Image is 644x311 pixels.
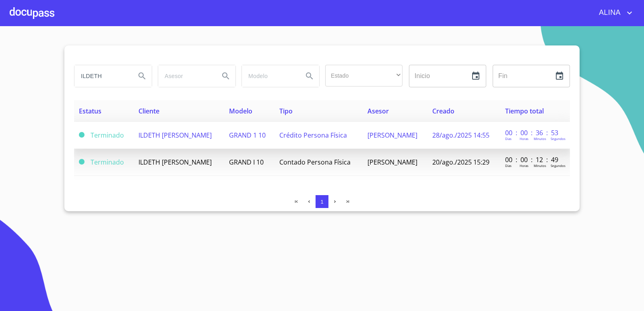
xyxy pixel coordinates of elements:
[325,65,402,87] div: ​
[367,131,417,140] span: [PERSON_NAME]
[320,199,323,205] span: 1
[432,158,489,167] span: 20/ago./2025 15:29
[432,107,454,115] span: Creado
[551,136,566,141] p: Segundos
[593,6,625,19] span: ALINA
[279,158,351,167] span: Contado Persona Física
[520,163,528,168] p: Horas
[534,136,546,141] p: Minutos
[91,131,124,140] span: Terminado
[367,158,417,167] span: [PERSON_NAME]
[91,158,124,167] span: Terminado
[593,6,634,19] button: account of current user
[367,107,389,115] span: Asesor
[132,66,152,86] button: Search
[316,195,328,208] button: 1
[229,158,264,167] span: GRAND I 10
[300,66,319,86] button: Search
[229,131,266,140] span: GRAND 1 10
[279,131,347,140] span: Crédito Persona Física
[242,65,297,87] input: search
[138,158,212,167] span: ILDETH [PERSON_NAME]
[79,132,85,138] span: Terminado
[534,163,546,168] p: Minutos
[505,107,544,115] span: Tiempo total
[138,131,212,140] span: ILDETH [PERSON_NAME]
[520,136,528,141] p: Horas
[505,128,559,137] p: 00 : 00 : 36 : 53
[216,66,235,86] button: Search
[279,107,293,115] span: Tipo
[74,65,129,87] input: search
[229,107,252,115] span: Modelo
[505,155,559,164] p: 00 : 00 : 12 : 49
[79,159,85,165] span: Terminado
[505,136,512,141] p: Dias
[551,163,566,168] p: Segundos
[79,107,101,115] span: Estatus
[432,131,489,140] span: 28/ago./2025 14:55
[138,107,159,115] span: Cliente
[158,65,213,87] input: search
[505,163,512,168] p: Dias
